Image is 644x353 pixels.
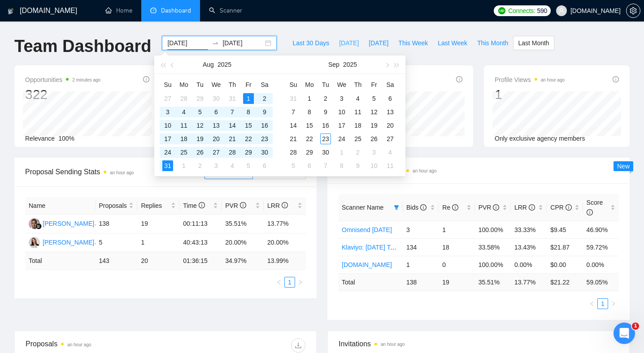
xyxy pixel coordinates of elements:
span: Opportunities [25,74,100,85]
div: [PERSON_NAME] [43,219,94,228]
div: 10 [162,120,173,131]
span: Last 30 Days [292,38,329,48]
div: 8 [304,107,315,117]
td: 2025-09-03 [334,92,350,105]
td: 2025-09-05 [240,159,257,172]
th: We [208,77,224,92]
div: 30 [259,147,270,158]
td: 2025-09-12 [366,105,382,119]
td: 2025-09-05 [366,92,382,105]
span: Replies [141,201,169,211]
div: 5 [195,107,205,117]
td: 2025-08-31 [285,92,301,105]
span: CPR [550,204,571,211]
button: This Month [472,36,513,50]
div: 26 [369,133,379,144]
td: 2025-09-26 [366,132,382,146]
span: filter [392,201,401,214]
img: NS [29,237,40,248]
div: 22 [243,133,254,144]
div: 27 [211,147,222,158]
td: 2025-09-16 [318,119,334,132]
span: New [617,163,630,170]
div: 29 [243,147,254,158]
span: dashboard [150,7,157,13]
button: 2025 [218,56,231,73]
td: 2025-08-20 [208,132,224,146]
td: 2025-09-22 [301,132,318,146]
td: 2025-10-06 [301,159,318,172]
div: 18 [352,120,363,131]
div: 3 [369,147,379,158]
td: 19 [137,215,179,233]
td: 2025-09-02 [318,92,334,105]
td: 100.00% [475,221,511,238]
td: 2025-08-01 [240,92,257,105]
th: Tu [192,77,208,92]
td: 2025-08-04 [176,105,192,119]
div: 28 [288,147,299,158]
td: 2025-09-17 [334,119,350,132]
li: 1 [284,277,295,288]
div: 5 [288,160,299,171]
td: 2025-08-30 [257,146,273,159]
td: 18 [439,238,474,256]
div: 13 [211,120,222,131]
td: 2025-09-24 [334,132,350,146]
div: 14 [288,120,299,131]
td: 2025-07-29 [192,92,208,105]
input: End date [222,38,263,48]
span: 100% [58,135,74,142]
td: 2025-09-06 [382,92,398,105]
span: filter [394,205,399,210]
span: info-circle [613,76,619,82]
span: right [298,280,303,285]
td: 33.33% [511,221,547,238]
td: 2025-08-27 [208,146,224,159]
td: 2025-08-29 [240,146,257,159]
div: 16 [320,120,331,131]
td: 2025-10-10 [366,159,382,172]
td: 2025-10-01 [334,146,350,159]
td: 20.00% [222,233,264,252]
div: 9 [259,107,270,117]
div: 29 [195,93,205,104]
td: 2025-08-03 [160,105,176,119]
button: [DATE] [364,36,393,50]
div: 8 [336,160,347,171]
div: 28 [178,93,189,104]
td: 2025-08-26 [192,146,208,159]
td: 1 [137,233,179,252]
div: 29 [304,147,315,158]
td: 2025-08-17 [160,132,176,146]
div: 2 [320,93,331,104]
span: Proposals [99,201,127,211]
div: 4 [385,147,396,158]
div: 9 [352,160,363,171]
div: 11 [352,107,363,117]
div: 1 [304,93,315,104]
div: 2 [195,160,205,171]
span: Only exclusive agency members [495,135,585,142]
span: This Week [398,38,428,48]
td: 2025-09-15 [301,119,318,132]
td: 2025-08-06 [208,105,224,119]
th: We [334,77,350,92]
div: 7 [227,107,238,117]
th: Mo [301,77,318,92]
button: This Week [393,36,433,50]
div: 25 [352,133,363,144]
td: 20.00% [264,233,306,252]
td: 2025-09-28 [285,146,301,159]
div: 31 [162,160,173,171]
span: info-circle [452,204,458,211]
span: Scanner Breakdown [338,165,619,176]
span: PVR [479,204,500,211]
div: 15 [304,120,315,131]
div: 1 [336,147,347,158]
td: 2025-10-11 [382,159,398,172]
td: 2025-08-11 [176,119,192,132]
div: 16 [259,120,270,131]
td: 2025-09-04 [224,159,240,172]
td: 2025-09-10 [334,105,350,119]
